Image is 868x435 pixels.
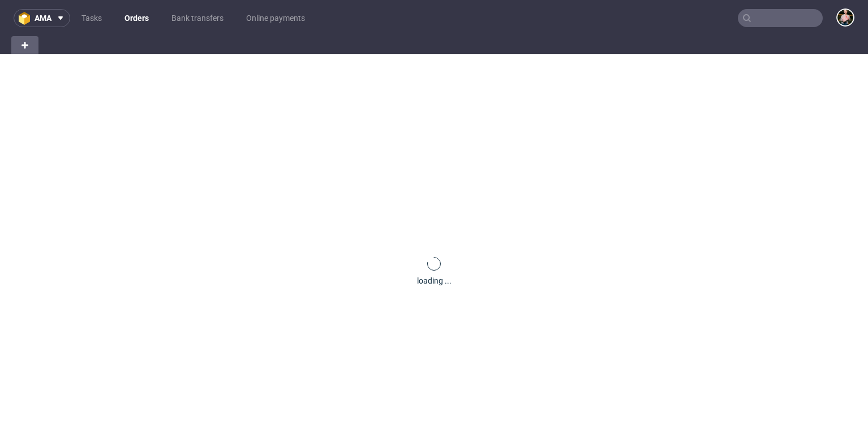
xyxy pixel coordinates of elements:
[14,9,70,27] button: ama
[417,275,452,286] div: loading ...
[239,9,312,27] a: Online payments
[165,9,230,27] a: Bank transfers
[837,10,853,25] img: Marta Tomaszewska
[75,9,109,27] a: Tasks
[19,12,35,25] img: logo
[118,9,156,27] a: Orders
[35,14,51,22] span: ama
